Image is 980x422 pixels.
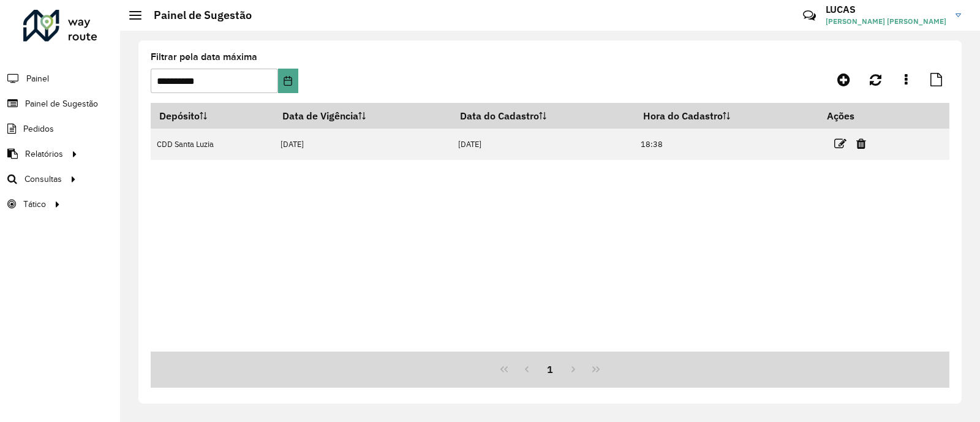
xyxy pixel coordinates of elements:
th: Depósito [151,103,274,129]
span: Painel de Sugestão [25,97,98,110]
a: Excluir [856,135,866,152]
td: [DATE] [274,129,451,160]
th: Ações [818,103,892,129]
a: Editar [834,135,846,152]
span: Tático [23,198,46,211]
th: Hora do Cadastro [635,103,818,129]
a: Contato Rápido [796,2,823,29]
td: CDD Santa Luzia [151,129,274,160]
th: Data do Cadastro [451,103,635,129]
span: Pedidos [23,122,54,135]
td: [DATE] [451,129,635,160]
td: 18:38 [635,129,818,160]
h3: LUCAS [826,4,946,15]
h2: Painel de Sugestão [141,9,252,22]
label: Filtrar pela data máxima [151,50,257,64]
th: Data de Vigência [274,103,451,129]
span: Consultas [24,173,62,186]
span: Painel [26,72,49,85]
span: Relatórios [25,148,63,160]
button: 1 [538,358,562,381]
span: [PERSON_NAME] [PERSON_NAME] [826,16,946,27]
button: Choose Date [278,69,298,93]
